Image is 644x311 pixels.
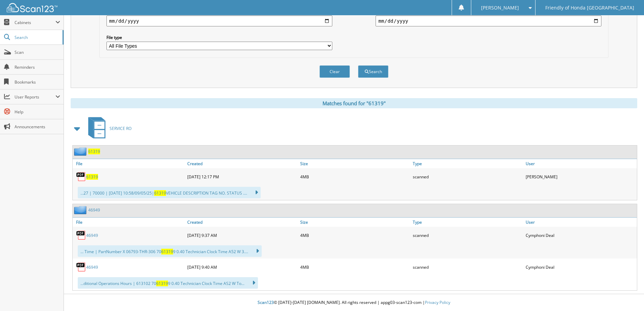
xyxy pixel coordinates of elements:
a: 46949 [86,264,98,270]
span: Friendly of Honda [GEOGRAPHIC_DATA] [545,6,634,10]
div: [DATE] 9:37 AM [186,228,299,242]
div: © [DATE]-[DATE] [DOMAIN_NAME]. All rights reserved | appg03-scan123-com | [64,294,644,311]
img: PDF.png [76,262,86,272]
div: ... Time | PartNumber X 06793-THR-306 70 9 0.40 Technician Clock Time A52 W 3.... [78,245,262,257]
div: 4MB [299,170,411,183]
img: scan123-logo-white.svg [7,3,57,12]
div: ...27 | 70000 | [DATE] 10:58/09/05/25| VEHICLE DESCRIPTION TAG NO. STATUS .... [78,187,261,198]
div: 4MB [299,260,411,274]
span: Help [15,109,60,115]
a: 61319 [86,174,98,180]
a: 61319 [88,149,100,154]
a: Created [186,159,299,168]
a: Type [411,159,524,168]
span: 61319 [154,190,166,196]
span: User Reports [15,94,55,100]
button: Clear [319,65,350,78]
span: Bookmarks [15,79,60,85]
div: [DATE] 9:40 AM [186,260,299,274]
img: folder2.png [74,206,88,214]
div: [DATE] 12:17 PM [186,170,299,183]
label: File type [106,35,332,40]
span: Cabinets [15,20,55,25]
input: end [376,16,601,26]
span: Search [15,35,59,40]
div: Cymphoni Deal [524,228,637,242]
a: 46949 [88,207,100,213]
div: scanned [411,228,524,242]
a: Type [411,218,524,227]
a: User [524,218,637,227]
a: Privacy Policy [425,299,450,305]
span: 61319 [161,249,173,254]
button: Search [358,65,388,78]
span: Scan [15,49,60,55]
div: Matches found for "61319" [71,98,637,108]
input: start [106,16,332,26]
a: User [524,159,637,168]
img: PDF.png [76,172,86,182]
span: Reminders [15,64,60,70]
img: folder2.png [74,147,88,156]
a: File [73,218,186,227]
a: Created [186,218,299,227]
div: ...ditional Operations Hours | 613102 70 9 0.40 Technician Clock Time AS2 W To... [78,277,258,289]
iframe: Chat Widget [610,279,644,311]
div: scanned [411,170,524,183]
a: Size [299,159,411,168]
span: Scan123 [258,299,274,305]
div: scanned [411,260,524,274]
a: SERVICE RO [84,115,132,142]
div: [PERSON_NAME] [524,170,637,183]
span: 61319 [156,281,168,286]
div: 4MB [299,228,411,242]
span: [PERSON_NAME] [481,6,519,10]
img: PDF.png [76,230,86,240]
a: 46949 [86,232,98,238]
div: Cymphoni Deal [524,260,637,274]
span: SERVICE RO [110,126,132,131]
a: Size [299,218,411,227]
span: Announcements [15,124,60,130]
a: File [73,159,186,168]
